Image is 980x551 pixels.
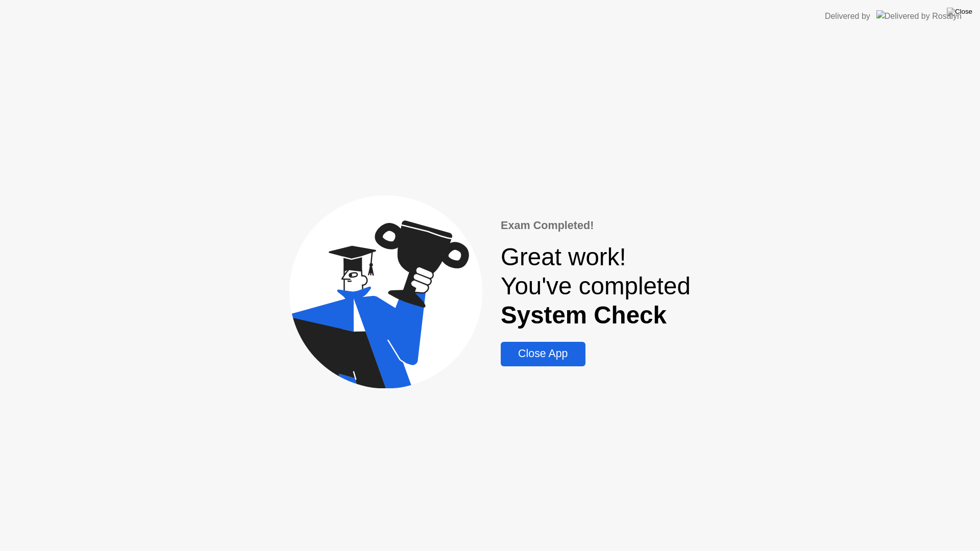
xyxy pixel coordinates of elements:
[501,242,691,330] div: Great work! You've completed
[876,10,962,22] img: Delivered by Rosalyn
[825,10,870,22] div: Delivered by
[504,347,582,360] div: Close App
[947,8,972,16] img: Close
[501,342,585,366] button: Close App
[501,302,667,329] b: System Check
[501,217,691,234] div: Exam Completed!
